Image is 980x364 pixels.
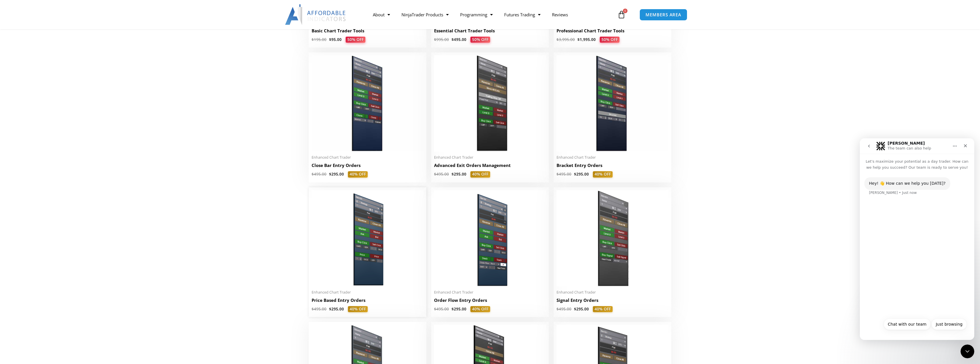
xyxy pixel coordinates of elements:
span: MEMBERS AREA [646,13,681,17]
span: Enhanced Chart Trader [312,155,423,160]
span: $ [452,37,454,42]
span: 0 [623,9,627,13]
bdi: 495.00 [434,306,449,312]
span: 50% OFF [600,37,619,43]
a: Reviews [546,8,574,21]
bdi: 495.00 [452,37,466,42]
bdi: 95.00 [329,37,342,42]
span: Enhanced Chart Trader [557,155,668,160]
span: $ [312,37,314,42]
h2: Bracket Entry Orders [557,162,668,168]
span: $ [452,172,454,177]
a: About [367,8,396,21]
bdi: 495.00 [557,172,571,177]
bdi: 295.00 [452,306,466,312]
bdi: 495.00 [312,306,326,312]
a: Programming [454,8,498,21]
a: Bracket Entry Orders [557,162,668,171]
h2: Close Bar Entry Orders [312,162,423,168]
span: 40% OFF [470,306,490,312]
iframe: Intercom live chat [860,138,974,340]
span: $ [557,172,559,177]
img: AdvancedStopLossMgmt [434,55,546,151]
span: 40% OFF [348,306,368,312]
bdi: 295.00 [329,172,344,177]
span: $ [452,306,454,312]
h2: Order Flow Entry Orders [434,297,546,303]
a: Price Based Entry Orders [312,297,423,306]
img: Price Based Entry Orders [312,190,423,286]
span: $ [557,37,559,42]
nav: Menu [367,8,616,21]
a: Advanced Exit Orders Management [434,162,546,171]
span: Enhanced Chart Trader [434,155,546,160]
h2: Signal Entry Orders [557,297,668,303]
span: $ [434,306,436,312]
iframe: Intercom live chat [961,345,974,358]
a: Signal Entry Orders [557,297,668,306]
span: $ [557,306,559,312]
h2: Basic Chart Trader Tools [312,28,423,34]
span: 40% OFF [593,171,613,178]
span: $ [329,37,331,42]
bdi: 3,995.00 [557,37,575,42]
span: $ [434,37,436,42]
a: Essential Chart Trader Tools [434,28,546,37]
span: Enhanced Chart Trader [312,290,423,295]
span: $ [434,172,436,177]
span: $ [329,172,331,177]
h2: Professional Chart Trader Tools [557,28,668,34]
img: LogoAI | Affordable Indicators – NinjaTrader [285,4,347,25]
span: $ [574,172,576,177]
bdi: 495.00 [312,172,326,177]
span: 40% OFF [470,171,490,178]
span: Enhanced Chart Trader [434,290,546,295]
bdi: 295.00 [574,172,589,177]
bdi: 295.00 [452,172,466,177]
a: Close Bar Entry Orders [312,162,423,171]
img: SignalEntryOrders [557,190,668,286]
img: CloseBarOrders [312,55,423,151]
bdi: 1,995.00 [577,37,596,42]
bdi: 295.00 [574,306,589,312]
span: 50% OFF [470,37,490,43]
span: $ [312,306,314,312]
bdi: 495.00 [434,172,449,177]
a: MEMBERS AREA [640,9,687,21]
bdi: 995.00 [434,37,449,42]
h2: Essential Chart Trader Tools [434,28,546,34]
span: 40% OFF [348,171,368,178]
a: Professional Chart Trader Tools [557,28,668,37]
img: BracketEntryOrders [557,55,668,151]
bdi: 495.00 [557,306,571,312]
h2: Advanced Exit Orders Management [434,162,546,168]
span: $ [577,37,580,42]
bdi: 195.00 [312,37,326,42]
span: 50% OFF [346,37,365,43]
span: $ [329,306,331,312]
span: Enhanced Chart Trader [557,290,668,295]
span: 40% OFF [593,306,613,312]
a: Order Flow Entry Orders [434,297,546,306]
span: $ [312,172,314,177]
a: NinjaTrader Products [396,8,454,21]
bdi: 295.00 [329,306,344,312]
h2: Price Based Entry Orders [312,297,423,303]
a: Basic Chart Trader Tools [312,28,423,37]
span: $ [574,306,576,312]
a: Futures Trading [498,8,546,21]
a: 0 [609,6,634,23]
img: Order Flow Entry Orders [434,190,546,286]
